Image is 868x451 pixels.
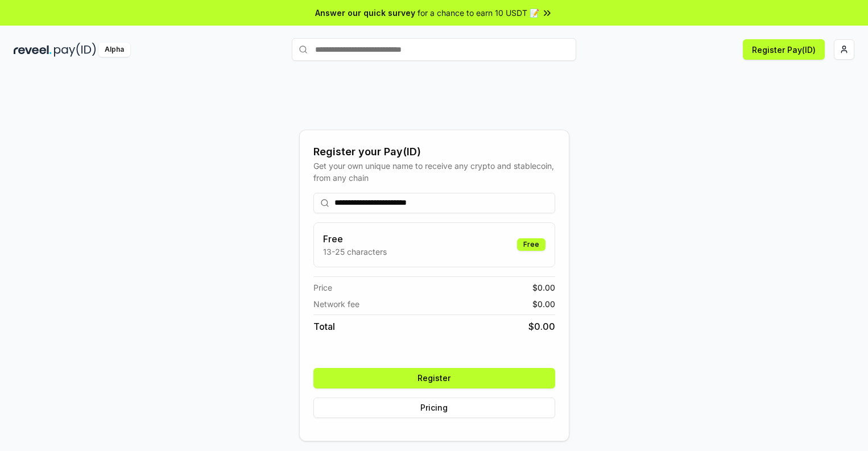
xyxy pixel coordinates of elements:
[313,368,555,388] button: Register
[54,43,96,57] img: pay_id
[532,298,555,310] span: $ 0.00
[743,39,825,60] button: Register Pay(ID)
[313,298,359,310] span: Network fee
[418,7,539,19] span: for a chance to earn 10 USDT 📝
[532,282,555,293] span: $ 0.00
[323,232,387,246] h3: Free
[323,246,387,258] p: 13-25 characters
[315,7,415,19] span: Answer our quick survey
[313,144,555,160] div: Register your Pay(ID)
[14,43,52,57] img: reveel_dark
[98,43,130,57] div: Alpha
[313,398,555,418] button: Pricing
[528,320,555,333] span: $ 0.00
[313,160,555,184] div: Get your own unique name to receive any crypto and stablecoin, from any chain
[517,238,545,251] div: Free
[313,282,332,293] span: Price
[313,320,335,333] span: Total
